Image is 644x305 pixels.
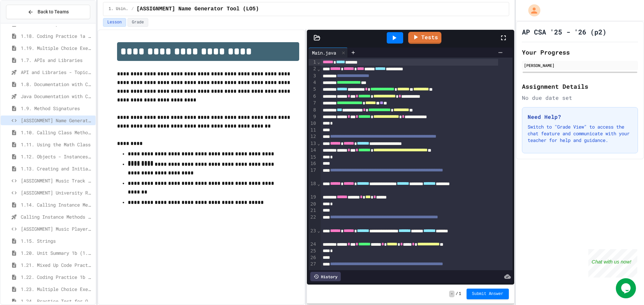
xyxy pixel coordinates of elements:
h3: Need Help? [528,113,632,121]
span: 1.24. Practice Test for Objects (1.12-1.14) [21,298,93,305]
span: [ASSIGNMENT] Name Generator Tool (LO5) [21,117,93,124]
button: Submit Answer [467,289,509,299]
div: 7 [309,100,317,106]
div: 13 [309,140,317,147]
div: 1 [309,59,317,66]
span: 1.7. APIs and Libraries [21,57,93,64]
h2: Assignment Details [522,82,638,91]
div: 18 [309,180,317,194]
span: / [456,291,458,297]
span: [ASSIGNMENT] University Registration System (LO4) [21,189,93,196]
span: 1.10. Calling Class Methods [21,129,93,136]
span: Submit Answer [472,291,503,297]
span: 1.22. Coding Practice 1b (1.7-1.15) [21,274,93,281]
span: 1.18. Coding Practice 1a (1.1-1.6) [21,32,93,40]
div: 15 [309,154,317,161]
div: 22 [309,214,317,228]
span: 1 [459,291,461,297]
span: 1.12. Objects - Instances of Classes [21,153,93,160]
div: 12 [309,133,317,140]
div: 4 [309,79,317,86]
div: 2 [309,66,317,72]
div: 16 [309,160,317,167]
button: Back to Teams [6,5,90,19]
div: 5 [309,86,317,93]
button: Grade [127,18,148,27]
span: [ASSIGNMENT] Music Track Creator (LO4) [21,177,93,184]
span: 1.20. Unit Summary 1b (1.7-1.15) [21,249,93,256]
div: 24 [309,241,317,248]
div: 3 [309,73,317,79]
div: 21 [309,207,317,214]
a: Tests [408,32,441,44]
span: 1.15. Strings [21,237,93,244]
div: Main.java [309,48,348,58]
div: 23 [309,228,317,241]
span: Fold line [317,228,320,233]
span: 1.21. Mixed Up Code Practice 1b (1.7-1.15) [21,261,93,269]
div: Main.java [309,49,339,56]
span: 1.14. Calling Instance Methods [21,201,93,208]
span: API and Libraries - Topic 1.7 [21,69,93,76]
p: Switch to "Grade View" to access the chat feature and communicate with your teacher for help and ... [528,124,632,144]
div: No due date set [522,94,638,102]
span: 1.8. Documentation with Comments and Preconditions [21,81,93,88]
span: / [131,6,134,12]
span: Java Documentation with Comments - Topic 1.8 [21,93,93,100]
span: 1.13. Creating and Initializing Objects: Constructors [21,165,93,172]
div: 20 [309,201,317,208]
button: Lesson [103,18,126,27]
span: Fold line [317,181,320,186]
iframe: chat widget [616,278,637,298]
div: 14 [309,147,317,154]
div: 27 [309,261,317,275]
span: - [449,291,454,297]
h1: AP CSA '25 - '26 (p2) [522,27,606,36]
div: 6 [309,93,317,100]
span: Fold line [317,59,320,65]
div: 19 [309,194,317,201]
span: 1. Using Objects and Methods [109,6,129,12]
div: My Account [521,3,542,18]
span: [ASSIGNMENT] Music Player Debugger (LO3) [21,225,93,232]
div: History [310,272,341,281]
div: [PERSON_NAME] [524,62,636,68]
span: 1.23. Multiple Choice Exercises for Unit 1b (1.9-1.15) [21,286,93,293]
span: 1.19. Multiple Choice Exercises for Unit 1a (1.1-1.6) [21,45,93,52]
span: 1.9. Method Signatures [21,105,93,112]
div: 17 [309,167,317,181]
div: 10 [309,120,317,127]
span: [ASSIGNMENT] Name Generator Tool (LO5) [137,5,259,13]
div: 8 [309,107,317,113]
div: 26 [309,254,317,261]
span: Calling Instance Methods - Topic 1.14 [21,213,93,220]
div: 11 [309,127,317,134]
iframe: chat widget [588,249,637,278]
span: Fold line [317,141,320,146]
span: Back to Teams [38,8,69,15]
div: 25 [309,248,317,254]
div: 9 [309,113,317,120]
span: 1.11. Using the Math Class [21,141,93,148]
span: Fold line [317,66,320,72]
h2: Your Progress [522,48,638,57]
